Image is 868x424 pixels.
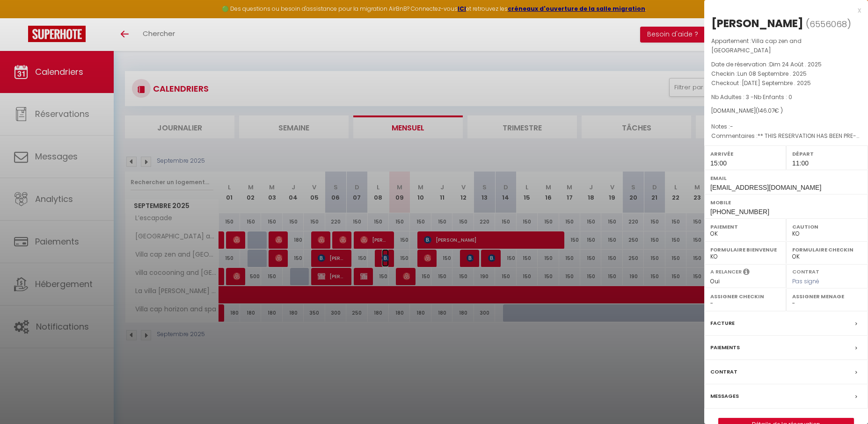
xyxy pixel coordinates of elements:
p: Checkout : [711,79,861,88]
div: [PERSON_NAME] [711,16,803,31]
span: 146.07 [758,107,774,115]
span: 6556068 [810,18,847,30]
label: Assigner Checkin [710,292,780,301]
span: [EMAIL_ADDRESS][DOMAIN_NAME] [710,184,821,191]
label: Départ [792,149,862,158]
span: Nb Enfants : 0 [754,93,792,101]
label: Arrivée [710,149,780,158]
label: Paiements [710,343,740,352]
span: 11:00 [792,159,809,167]
label: Mobile [710,198,862,207]
label: Contrat [710,367,737,377]
span: - [730,122,733,130]
label: Facture [710,318,735,328]
p: Commentaires : [711,131,861,141]
label: A relancer [710,268,742,276]
span: 15:00 [710,159,727,167]
p: Notes : [711,122,861,131]
span: [DATE] Septembre . 2025 [742,79,811,87]
div: x [704,5,861,16]
label: Messages [710,391,739,401]
i: Sélectionner OUI si vous souhaiter envoyer les séquences de messages post-checkout [743,268,750,278]
span: Villa cap zen and [GEOGRAPHIC_DATA] [711,37,802,54]
p: Appartement : [711,36,861,55]
span: ( ) [806,17,851,30]
span: Dim 24 Août . 2025 [769,60,822,68]
p: Date de réservation : [711,60,861,69]
span: [PHONE_NUMBER] [710,208,769,216]
span: Nb Adultes : 3 - [711,93,792,101]
label: Assigner Menage [792,292,862,301]
label: Caution [792,222,862,231]
label: Paiement [710,222,780,231]
label: Formulaire Checkin [792,245,862,254]
label: Contrat [792,268,819,274]
div: [DOMAIN_NAME] [711,107,861,115]
button: Ouvrir le widget de chat LiveChat [7,4,36,32]
span: Pas signé [792,277,819,285]
span: ( € ) [756,107,783,115]
p: Checkin : [711,69,861,79]
label: Email [710,173,862,183]
span: Lun 08 Septembre . 2025 [737,70,807,78]
label: Formulaire Bienvenue [710,245,780,254]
